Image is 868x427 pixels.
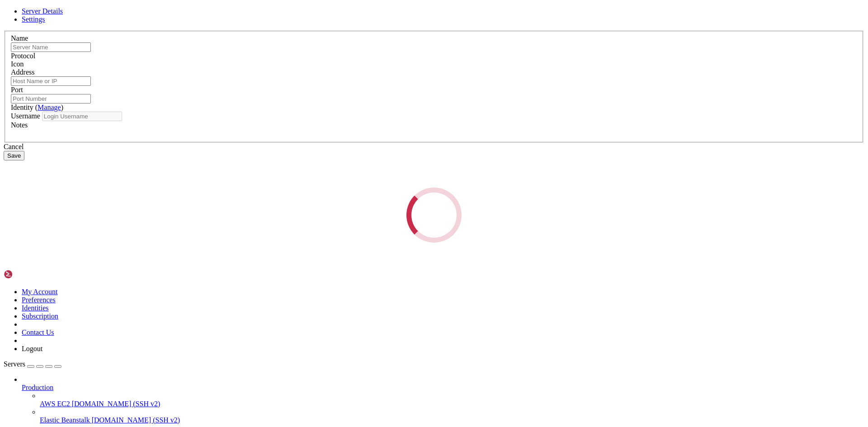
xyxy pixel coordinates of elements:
[40,392,864,408] li: AWS EC2 [DOMAIN_NAME] (SSH v2)
[22,345,42,352] a: Logout
[72,400,160,408] span: [DOMAIN_NAME] (SSH v2)
[40,400,864,408] a: AWS EC2 [DOMAIN_NAME] (SSH v2)
[22,7,63,15] a: Server Details
[11,94,91,103] input: Port Number
[395,176,473,254] div: Loading...
[22,15,45,23] a: Settings
[40,400,70,408] span: AWS EC2
[11,60,24,68] label: Icon
[22,296,56,304] a: Preferences
[22,328,54,336] a: Contact Us
[22,312,58,320] a: Subscription
[4,143,864,151] div: Cancel
[40,416,90,424] span: Elastic Beanstalk
[11,112,40,120] label: Username
[11,42,91,52] input: Server Name
[42,112,122,121] input: Login Username
[40,408,864,424] li: Elastic Beanstalk [DOMAIN_NAME] (SSH v2)
[11,121,28,129] label: Notes
[22,288,58,296] a: My Account
[22,384,864,392] a: Production
[35,103,63,111] span: ( )
[4,360,61,368] a: Servers
[11,103,63,111] label: Identity
[11,52,35,60] label: Protocol
[11,76,91,86] input: Host Name or IP
[22,384,53,391] span: Production
[22,304,49,312] a: Identities
[38,103,61,111] a: Manage
[11,68,34,76] label: Address
[4,360,25,368] span: Servers
[11,34,28,42] label: Name
[4,151,24,160] button: Save
[11,86,23,94] label: Port
[40,416,864,424] a: Elastic Beanstalk [DOMAIN_NAME] (SSH v2)
[4,270,56,279] img: Shellngn
[92,416,180,424] span: [DOMAIN_NAME] (SSH v2)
